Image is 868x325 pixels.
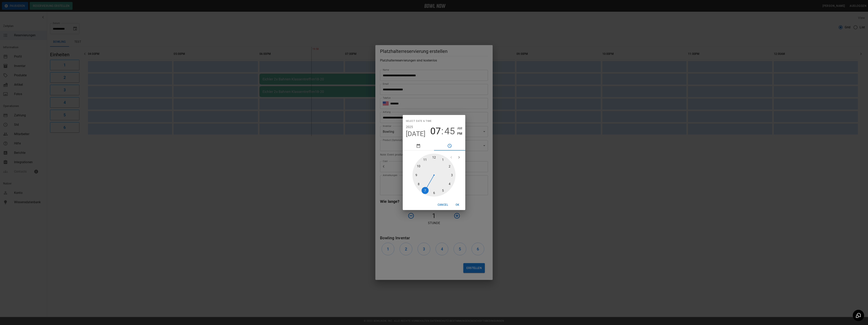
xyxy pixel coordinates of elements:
[455,153,463,161] button: open next view
[444,126,455,137] button: 45
[457,126,462,131] button: AM
[403,141,434,150] button: pick date
[430,126,441,137] button: 07
[436,201,450,208] button: Cancel
[451,201,464,208] button: OK
[434,141,465,150] button: pick time
[441,126,444,137] span: :
[406,130,426,138] button: [DATE]
[406,124,413,130] button: 2025
[457,131,462,136] button: PM
[406,118,432,124] span: Select date & time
